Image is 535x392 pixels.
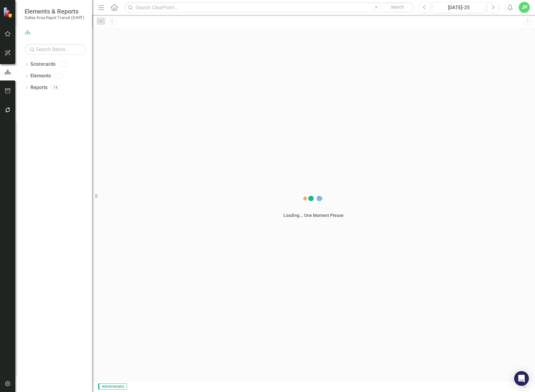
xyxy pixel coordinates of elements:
button: JP [519,2,530,13]
img: ClearPoint Strategy [3,7,14,18]
a: Reports [30,84,48,91]
a: Elements [30,73,51,80]
span: Search [391,5,404,10]
button: [DATE]-25 [432,2,486,13]
div: Open Intercom Messenger [514,371,529,386]
div: Loading... One Moment Please [283,212,344,218]
button: Search [382,3,413,12]
input: Search ClearPoint... [124,2,414,13]
div: [DATE]-25 [434,4,483,11]
a: Scorecards [30,61,56,68]
small: Dallas Area Rapid Transit (DART) [25,15,84,20]
span: Administrator [98,383,127,390]
div: 14 [51,85,60,90]
span: Elements & Reports [25,8,84,15]
input: Search Below... [25,44,86,55]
